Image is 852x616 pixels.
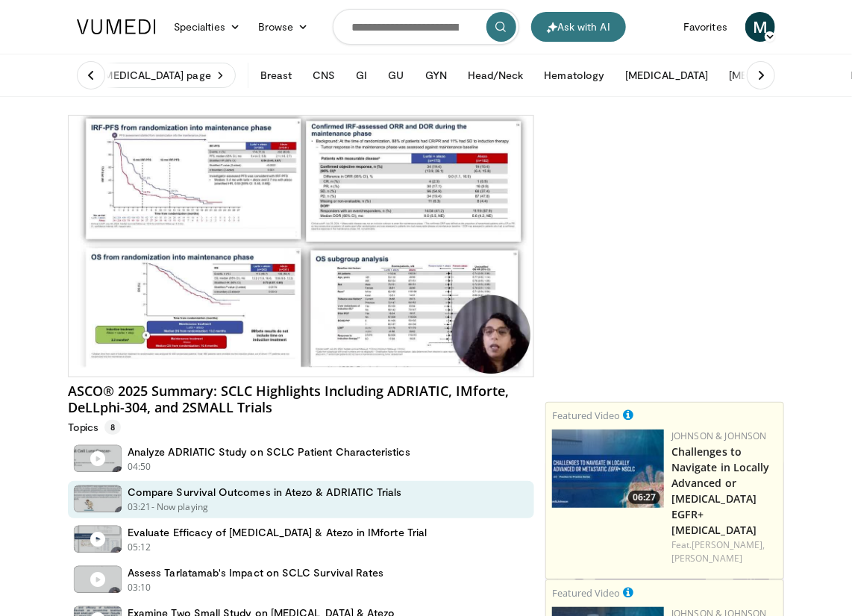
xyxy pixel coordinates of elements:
a: 06:27 [552,430,664,508]
button: Hematology [536,60,614,90]
p: - Now playing [151,500,209,514]
a: Browse [249,12,318,42]
p: 04:50 [128,460,151,474]
img: 7845151f-d172-4318-bbcf-4ab447089643.jpeg.150x105_q85_crop-smart_upscale.jpg [552,430,664,508]
h4: Evaluate Efficacy of [MEDICAL_DATA] & Atezo in IMforte Trial [128,526,427,539]
button: [MEDICAL_DATA] [720,60,821,90]
p: 05:12 [128,541,151,554]
div: Feat. [671,538,777,565]
button: GYN [416,60,456,90]
small: Featured Video [552,409,620,422]
h4: Assess Tarlatamab's Impact on SCLC Survival Rates [128,566,383,579]
p: 03:10 [128,581,151,594]
h4: ASCO® 2025 Summary: SCLC Highlights Including ADRIATIC, IMforte, DeLLphi-304, and 2SMALL Trials [68,383,534,415]
input: Search topics, interventions [333,9,519,45]
video-js: Video Player [69,116,533,377]
a: Favorites [674,12,736,42]
button: GI [347,60,376,90]
button: CNS [304,60,344,90]
a: Specialties [165,12,249,42]
p: 03:21 [128,500,151,514]
a: Johnson & Johnson [671,430,767,442]
button: GU [380,60,413,90]
h4: Compare Survival Outcomes in Atezo & ADRIATIC Trials [128,485,402,499]
h4: Analyze ADRIATIC Study on SCLC Patient Characteristics [128,445,410,459]
a: [PERSON_NAME] [671,552,742,565]
a: M [745,12,775,42]
span: 06:27 [628,491,660,504]
button: [MEDICAL_DATA] [616,60,717,90]
a: [PERSON_NAME], [692,538,765,551]
button: Breast [251,60,301,90]
button: Head/Neck [459,60,533,90]
small: Featured Video [552,586,620,600]
p: Topics [68,420,121,435]
span: 8 [104,420,121,435]
button: Ask with AI [531,12,626,42]
img: VuMedi Logo [77,19,156,34]
a: Visit [MEDICAL_DATA] page [68,63,236,88]
a: Challenges to Navigate in Locally Advanced or [MEDICAL_DATA] EGFR+ [MEDICAL_DATA] [671,444,770,538]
